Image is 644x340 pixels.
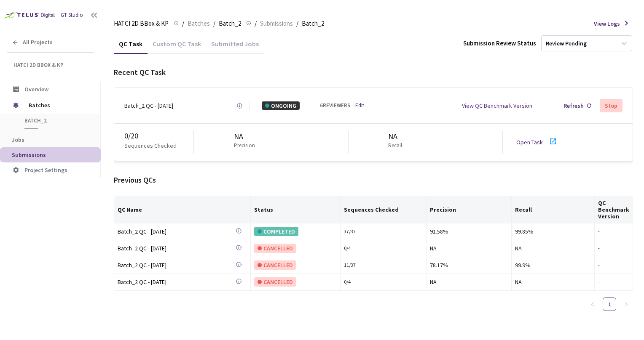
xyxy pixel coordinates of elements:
div: 78.17% [430,260,508,270]
span: Submissions [12,151,46,159]
span: HATCI 2D BBox & KP [114,19,169,29]
th: Recall [512,196,595,223]
li: / [213,19,215,29]
span: Project Settings [24,166,67,174]
div: - [598,228,629,236]
div: 11 / 37 [344,261,423,269]
div: - [598,278,629,286]
div: NA [388,131,405,142]
a: Batches [186,19,212,28]
p: Sequences Checked [124,141,177,150]
div: Batch_2 QC - [DATE] [118,277,236,287]
button: right [620,297,633,311]
span: Jobs [12,136,24,143]
a: Open Task [516,138,543,146]
div: QC Task [114,40,148,54]
p: Precision [234,142,255,150]
div: NA [234,131,258,142]
div: ONGOING [262,101,300,110]
div: Batch_2 QC - [DATE] [124,101,173,110]
div: COMPLETED [254,227,298,236]
a: Batch_2 QC - [DATE] [118,260,236,270]
span: Batch_2 [219,19,241,29]
span: View Logs [594,19,620,28]
div: Batch_2 QC - [DATE] [118,260,236,270]
th: Precision [427,196,512,223]
div: Stop [605,102,617,109]
div: 99.85% [515,227,591,236]
th: QC Name [114,196,251,223]
div: Recent QC Task [114,67,633,78]
div: 0 / 20 [124,130,193,141]
div: Batch_2 QC - [DATE] [118,244,236,253]
div: 91.58% [430,227,508,236]
li: / [296,19,298,29]
a: Submissions [258,19,295,28]
div: View QC Benchmark Version [462,101,532,110]
span: Batches [29,97,86,114]
div: CANCELLED [254,260,296,270]
button: left [586,297,599,311]
li: Previous Page [586,297,599,311]
span: Batch_2 [302,19,324,29]
div: - [598,244,629,252]
li: / [182,19,184,29]
div: Refresh [563,101,584,110]
div: 99.9% [515,260,591,270]
div: GT Studio [61,11,83,19]
span: Overview [24,85,48,93]
span: left [590,302,595,307]
div: - [598,261,629,269]
li: / [255,19,257,29]
div: NA [515,244,591,253]
p: Recall [388,142,402,150]
div: Submission Review Status [463,39,536,48]
a: Edit [355,102,364,110]
div: 0 / 4 [344,278,423,286]
div: Batch_2 QC - [DATE] [118,227,236,236]
div: Custom QC Task [148,40,206,54]
div: NA [430,277,508,287]
span: All Projects [23,39,53,46]
div: Review Pending [546,40,587,48]
div: NA [515,277,591,287]
div: 6 REVIEWERS [320,102,350,110]
span: Batch_2 [24,117,87,124]
th: Status [251,196,341,223]
th: Sequences Checked [341,196,427,223]
li: 1 [603,297,616,311]
div: 37 / 37 [344,228,423,236]
span: Batches [188,19,210,29]
div: NA [430,244,508,253]
div: CANCELLED [254,277,296,287]
div: CANCELLED [254,244,296,253]
div: Previous QCs [114,175,633,186]
a: Batch_2 QC - [DATE] [118,227,236,236]
div: 0 / 4 [344,244,423,252]
a: 1 [603,298,616,311]
span: HATCI 2D BBox & KP [13,61,89,69]
th: QC Benchmark Version [595,196,633,223]
li: Next Page [620,297,633,311]
span: right [624,302,629,307]
div: Submitted Jobs [206,40,264,54]
span: Submissions [260,19,293,29]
